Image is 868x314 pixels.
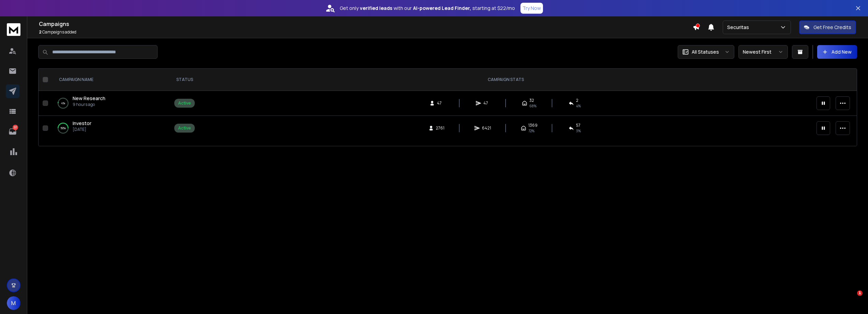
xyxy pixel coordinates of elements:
[7,296,20,310] button: M
[170,69,199,91] th: STATUS
[73,127,91,132] p: [DATE]
[576,128,581,134] span: 3 %
[529,103,536,109] span: 68 %
[576,98,578,103] span: 2
[738,45,788,59] button: Newest First
[529,98,534,103] span: 32
[39,29,42,35] span: 2
[437,100,444,106] span: 47
[51,91,170,116] td: 4%New Research9 hours ago
[6,125,19,138] a: 37
[436,125,444,131] span: 2761
[413,5,471,12] strong: AI-powered Lead Finder,
[60,125,66,132] p: 50 %
[528,128,534,134] span: 72 %
[340,5,515,12] p: Get only with our starting at $22/mo
[857,290,863,296] span: 1
[692,49,719,55] p: All Statuses
[813,24,851,31] p: Get Free Credits
[799,21,856,34] button: Get Free Credits
[576,103,581,109] span: 4 %
[528,123,538,128] span: 1369
[73,120,91,127] a: Investor
[817,45,857,59] button: Add New
[7,23,20,36] img: logo
[39,20,693,28] h1: Campaigns
[483,100,490,106] span: 47
[39,29,693,35] p: Campaigns added
[73,102,105,107] p: 9 hours ago
[178,125,191,131] div: Active
[727,24,752,31] p: Securitas
[51,116,170,141] td: 50%Investor[DATE]
[576,123,580,128] span: 57
[178,100,191,106] div: Active
[482,125,491,131] span: 6421
[61,100,65,107] p: 4 %
[520,3,543,14] button: Try Now
[73,95,105,102] a: New Research
[13,125,18,130] p: 37
[843,290,859,307] iframe: Intercom live chat
[51,69,170,91] th: CAMPAIGN NAME
[199,69,812,91] th: CAMPAIGN STATS
[523,5,541,12] p: Try Now
[360,5,392,12] strong: verified leads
